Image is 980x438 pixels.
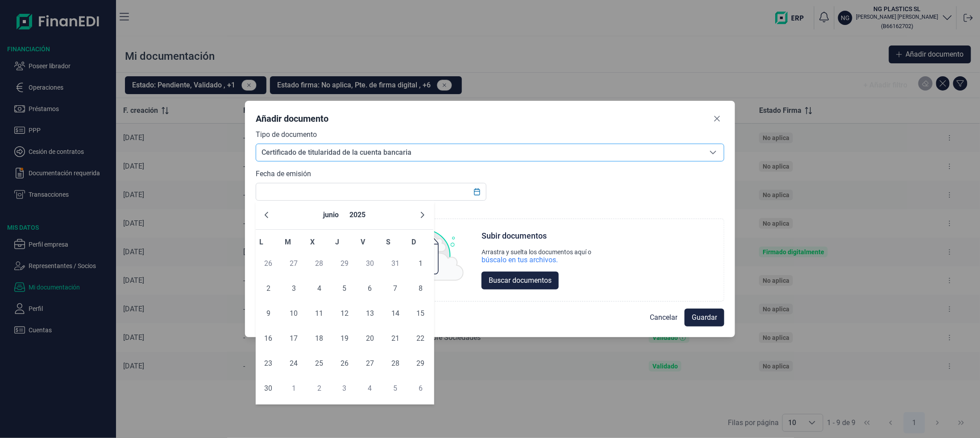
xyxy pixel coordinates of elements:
span: Guardar [692,312,717,323]
td: 18/06/2025 [307,326,332,351]
span: 3 [336,380,353,397]
td: 03/06/2025 [281,276,307,301]
td: 09/06/2025 [256,301,281,326]
td: 05/07/2025 [382,376,408,401]
td: 17/06/2025 [281,326,307,351]
span: 7 [386,280,404,298]
td: 21/06/2025 [382,326,408,351]
td: 04/06/2025 [307,276,332,301]
td: 28/05/2025 [307,251,332,276]
button: Close [710,112,724,126]
button: Choose Year [346,204,370,226]
div: Arrastra y suelta los documentos aquí o [482,248,591,256]
span: D [411,238,416,246]
button: Guardar [685,309,724,326]
td: 07/06/2025 [382,276,408,301]
span: 5 [386,380,404,397]
span: 11 [310,305,328,322]
td: 24/06/2025 [281,351,307,376]
span: 17 [285,330,303,347]
button: Buscar documentos [482,272,559,289]
span: 16 [260,330,278,347]
td: 13/06/2025 [357,301,383,326]
td: 29/05/2025 [332,251,357,276]
div: Choose Date [256,201,434,405]
span: 10 [285,305,303,322]
span: M [285,238,291,246]
td: 19/06/2025 [332,326,357,351]
td: 27/05/2025 [281,251,307,276]
span: Cancelar [650,312,677,323]
button: Next Month [415,208,430,222]
span: 1 [285,380,303,397]
span: 29 [336,255,353,273]
div: Seleccione una opción [702,144,724,161]
span: 28 [310,255,328,273]
td: 12/06/2025 [332,301,357,326]
td: 02/07/2025 [307,376,332,401]
td: 05/06/2025 [332,276,357,301]
td: 26/06/2025 [332,351,357,376]
span: 4 [310,280,328,298]
span: Certificado de titularidad de la cuenta bancaria [256,144,702,161]
td: 01/07/2025 [281,376,307,401]
span: 6 [361,280,379,298]
span: 23 [260,355,278,372]
td: 29/06/2025 [408,351,433,376]
span: J [336,238,340,246]
span: 26 [260,255,278,273]
td: 11/06/2025 [307,301,332,326]
span: 14 [386,305,404,322]
span: 31 [386,255,404,273]
div: Añadir documento [256,112,328,125]
span: 25 [310,355,328,372]
span: 28 [386,355,404,372]
span: 19 [336,330,353,347]
td: 27/06/2025 [357,351,383,376]
td: 06/06/2025 [357,276,383,301]
div: Subir documentos [482,231,547,241]
td: 20/06/2025 [357,326,383,351]
span: 13 [361,305,379,322]
span: S [386,238,390,246]
label: Fecha de emisión [256,169,311,179]
button: Choose Date [469,184,486,200]
div: búscalo en tus archivos. [482,256,558,264]
button: Choose Month [320,204,343,226]
td: 31/05/2025 [382,251,408,276]
td: 25/06/2025 [307,351,332,376]
span: L [259,238,263,246]
span: V [361,238,365,246]
td: 06/07/2025 [408,376,433,401]
span: 12 [336,305,353,322]
td: 02/06/2025 [256,276,281,301]
span: 5 [336,280,353,298]
span: 26 [336,355,353,372]
td: 04/07/2025 [357,376,383,401]
td: 10/06/2025 [281,301,307,326]
td: 03/07/2025 [332,376,357,401]
td: 23/06/2025 [256,351,281,376]
span: 30 [260,380,278,397]
div: búscalo en tus archivos. [482,256,591,264]
span: 29 [412,355,430,372]
span: 2 [260,280,278,298]
span: 20 [361,330,379,347]
td: 15/06/2025 [408,301,433,326]
span: 27 [285,255,303,273]
td: 08/06/2025 [408,276,433,301]
span: 4 [361,380,379,397]
td: 01/06/2025 [408,251,433,276]
span: 2 [310,380,328,397]
span: 21 [386,330,404,347]
button: Cancelar [643,309,685,326]
span: 27 [361,355,379,372]
button: Previous Month [259,208,274,222]
td: 14/06/2025 [382,301,408,326]
span: 9 [260,305,278,322]
td: 26/05/2025 [256,251,281,276]
td: 16/06/2025 [256,326,281,351]
span: 1 [412,255,430,273]
span: 6 [412,380,430,397]
label: Tipo de documento [256,129,317,140]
